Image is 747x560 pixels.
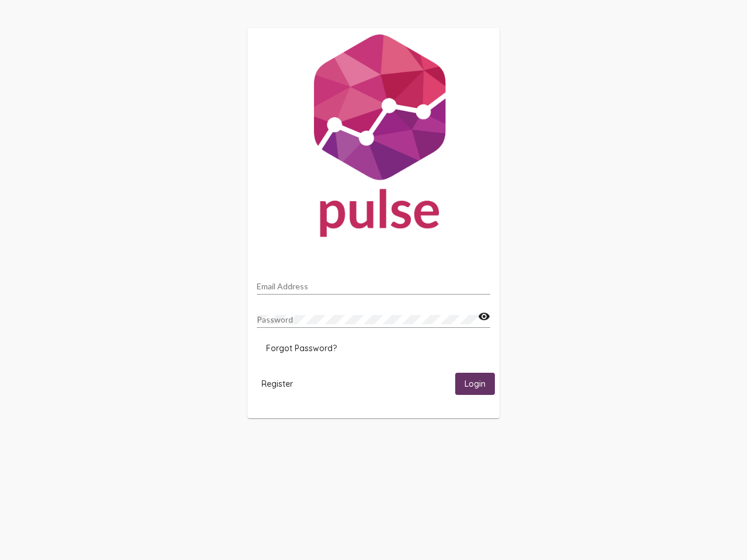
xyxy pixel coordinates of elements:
[465,379,486,390] span: Login
[247,28,500,249] img: Pulse For Good Logo
[257,338,346,359] button: Forgot Password?
[261,379,293,389] span: Register
[266,343,337,353] span: Forgot Password?
[252,373,302,394] button: Register
[478,310,490,324] mat-icon: visibility
[455,373,495,394] button: Login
